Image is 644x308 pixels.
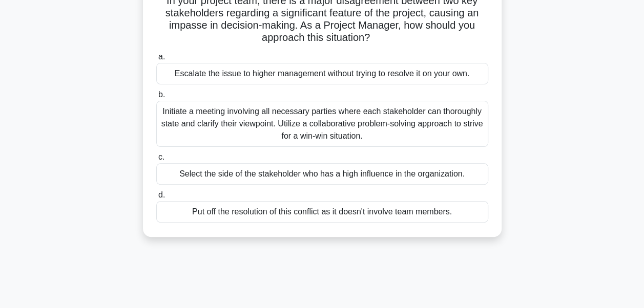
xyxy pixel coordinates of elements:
[158,190,165,199] span: d.
[156,201,488,223] div: Put off the resolution of this conflict as it doesn't involve team members.
[158,152,164,161] span: c.
[156,63,488,84] div: Escalate the issue to higher management without trying to resolve it on your own.
[158,52,165,61] span: a.
[158,90,165,99] span: b.
[156,101,488,147] div: Initiate a meeting involving all necessary parties where each stakeholder can thoroughly state an...
[156,163,488,185] div: Select the side of the stakeholder who has a high influence in the organization.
